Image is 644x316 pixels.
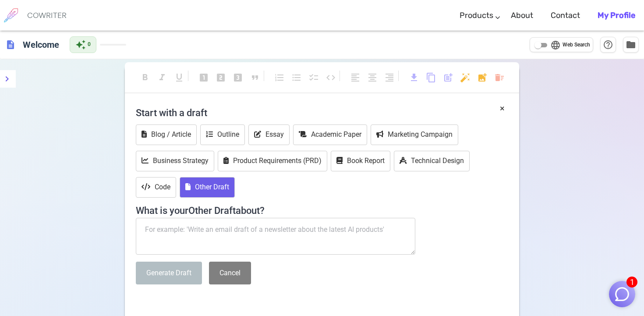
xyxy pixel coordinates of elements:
[248,124,290,145] button: Essay
[75,39,86,50] span: auto_awesome
[563,41,590,50] span: Web Search
[174,72,184,83] span: format_underlined
[603,39,613,50] span: help_outline
[598,11,635,20] b: My Profile
[136,262,202,285] button: Generate Draft
[180,177,235,198] button: Other Draft
[250,72,260,83] span: format_quote
[293,124,367,145] button: Academic Paper
[350,72,361,83] span: format_align_left
[291,72,302,83] span: format_list_bulleted
[326,72,336,83] span: code
[394,151,470,171] button: Technical Design
[88,40,91,49] span: 0
[5,39,16,50] span: description
[136,124,197,145] button: Blog / Article
[443,72,453,83] span: post_add
[614,286,630,302] img: Close chat
[140,72,150,83] span: format_bold
[331,151,390,171] button: Book Report
[477,72,488,83] span: add_photo_alternate
[550,40,561,50] span: language
[460,3,493,28] a: Products
[216,72,226,83] span: looks_two
[218,151,327,171] button: Product Requirements (PRD)
[598,3,635,28] a: My Profile
[426,72,436,83] span: content_copy
[623,37,639,53] button: Manage Documents
[609,281,635,307] button: 1
[136,200,508,217] h4: What is your Other Draft about?
[233,72,243,83] span: looks_3
[367,72,378,83] span: format_align_center
[626,39,636,50] span: folder
[27,11,67,19] h6: COWRITER
[551,3,580,28] a: Contact
[494,72,505,83] span: delete_sweep
[626,277,637,288] span: 1
[136,177,176,198] button: Code
[500,102,505,115] button: ×
[274,72,285,83] span: format_list_numbered
[371,124,458,145] button: Marketing Campaign
[209,262,251,285] button: Cancel
[460,72,471,83] span: auto_fix_high
[409,72,419,83] span: download
[384,72,395,83] span: format_align_right
[198,72,209,83] span: looks_one
[511,3,533,28] a: About
[19,36,63,53] h6: Click to edit title
[308,72,319,83] span: checklist
[157,72,167,83] span: format_italic
[136,102,508,123] h4: Start with a draft
[200,124,245,145] button: Outline
[136,151,214,171] button: Business Strategy
[600,37,616,53] button: Help & Shortcuts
